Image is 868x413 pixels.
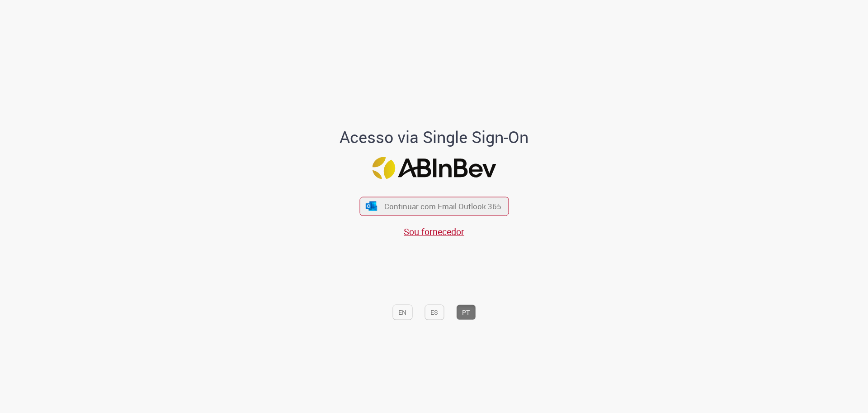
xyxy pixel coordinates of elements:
h1: Acesso via Single Sign-On [309,128,560,146]
button: PT [456,305,476,320]
button: ES [425,305,444,320]
button: EN [392,305,412,320]
span: Continuar com Email Outlook 365 [384,201,501,211]
button: ícone Azure/Microsoft 360 Continuar com Email Outlook 365 [359,197,509,216]
a: Sou fornecedor [404,225,464,237]
img: Logo ABInBev [372,157,496,179]
img: ícone Azure/Microsoft 360 [365,201,378,211]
